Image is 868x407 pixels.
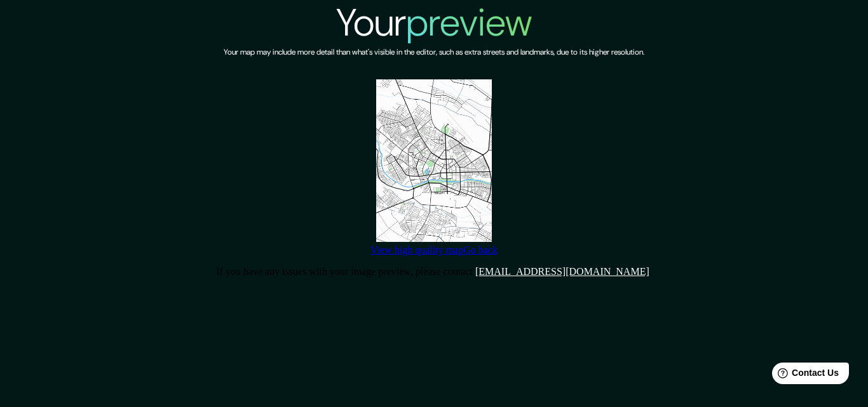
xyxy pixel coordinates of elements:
a: [EMAIL_ADDRESS][DOMAIN_NAME] [475,266,649,277]
p: If you have any issues with your image preview, please contact . [216,266,651,277]
h6: Your map may include more detail than what's visible in the editor, such as extra streets and lan... [224,46,644,59]
iframe: Help widget launcher [755,357,854,393]
a: View high quality map [370,244,463,255]
a: Go back [463,244,498,255]
img: created-map-preview [376,79,492,242]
